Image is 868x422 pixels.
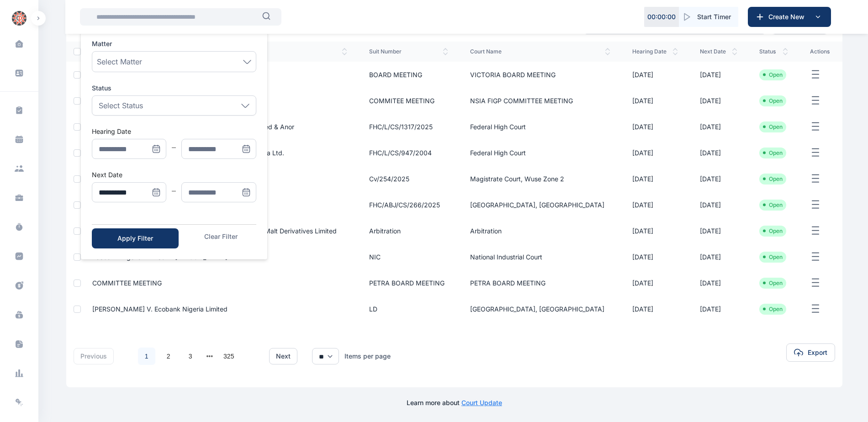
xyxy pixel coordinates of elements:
span: actions [810,48,831,55]
li: Open [763,253,783,261]
span: status [759,48,788,55]
td: PETRA BOARD MEETING [459,270,621,296]
td: Federal High Court [459,140,621,166]
span: suit number [369,48,448,55]
button: Clear Filter [186,232,256,241]
li: Open [763,227,783,235]
button: Export [786,343,835,362]
span: Export [808,348,827,357]
button: Start Timer [679,7,738,27]
td: NIC [358,244,459,270]
a: COMMITTEE MEETING [92,279,162,287]
li: 325 [220,347,238,365]
p: Learn more about [407,398,502,407]
td: NSIA FIGP COMMITTEE MEETING [459,88,621,114]
span: court name [470,48,610,55]
p: Select Status [99,100,143,111]
td: [GEOGRAPHIC_DATA], [GEOGRAPHIC_DATA] [459,192,621,218]
span: Select Matter [97,56,142,67]
td: FHC/L/CS/947/2004 [358,140,459,166]
li: Open [763,175,783,183]
td: BOARD MEETING [358,62,459,88]
td: [DATE] [621,62,689,88]
td: [DATE] [689,62,748,88]
td: [DATE] [689,88,748,114]
li: 3 [181,347,200,365]
span: next date [700,48,737,55]
div: Items per page [344,352,391,361]
td: [DATE] [621,88,689,114]
li: 下一页 [242,350,254,363]
td: [DATE] [689,114,748,140]
button: previous [74,348,114,364]
button: next page [206,350,213,363]
li: Open [763,280,783,287]
li: Open [763,201,783,209]
td: [DATE] [621,114,689,140]
li: Open [763,97,783,105]
td: [DATE] [689,140,748,166]
td: [DATE] [621,244,689,270]
button: next [269,348,297,364]
li: 向后 3 页 [203,350,216,363]
li: 上一页 [121,350,134,363]
span: Create New [765,12,812,21]
td: Arbitration [358,218,459,244]
td: [DATE] [621,270,689,296]
label: Hearing Date [92,127,131,135]
a: 1 [138,348,155,365]
ul: Menu [81,32,267,259]
span: hearing date [632,48,678,55]
td: [DATE] [689,270,748,296]
button: Create New [748,7,831,27]
td: [DATE] [689,192,748,218]
button: Apply Filter [92,228,179,248]
td: COMMITEE MEETING [358,88,459,114]
td: Arbitration [459,218,621,244]
a: 3 [182,348,199,365]
td: [DATE] [689,244,748,270]
td: [DATE] [621,296,689,322]
li: Open [763,71,783,79]
td: [DATE] [689,218,748,244]
td: LD [358,296,459,322]
td: Magistrate Court, Wuse Zone 2 [459,166,621,192]
a: Ecobank Nigeria Limited v. [PERSON_NAME] [92,253,228,261]
p: 00 : 00 : 00 [647,12,676,21]
td: [GEOGRAPHIC_DATA], [GEOGRAPHIC_DATA] [459,296,621,322]
td: FHC/ABJ/CS/266/2025 [358,192,459,218]
label: Status [92,84,256,93]
li: Open [763,123,783,131]
td: PETRA BOARD MEETING [358,270,459,296]
td: [DATE] [689,296,748,322]
td: FHC/L/CS/1317/2025 [358,114,459,140]
li: Open [763,306,783,313]
td: [DATE] [689,166,748,192]
td: [DATE] [621,192,689,218]
li: Open [763,149,783,157]
td: [DATE] [621,166,689,192]
td: VICTORIA BOARD MEETING [459,62,621,88]
td: Federal High Court [459,114,621,140]
a: 2 [160,348,177,365]
td: National Industrial Court [459,244,621,270]
a: Court Update [461,399,502,406]
td: cv/254/2025 [358,166,459,192]
span: Matter [92,39,112,48]
span: Start Timer [697,12,731,21]
li: 2 [159,347,178,365]
div: Apply Filter [106,234,164,243]
a: 325 [220,348,238,365]
td: [DATE] [621,218,689,244]
li: 1 [138,347,156,365]
label: Next Date [92,171,122,179]
a: [PERSON_NAME] V. Ecobank Nigeria Limited [92,305,228,313]
td: [DATE] [621,140,689,166]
